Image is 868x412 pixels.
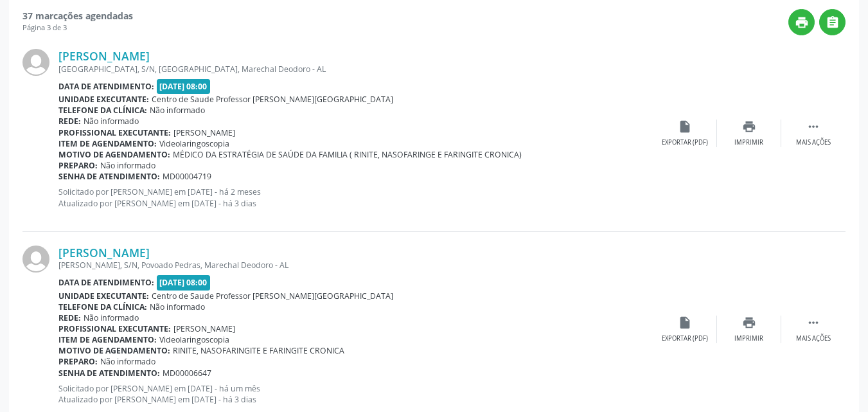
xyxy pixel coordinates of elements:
[788,9,815,35] button: print
[159,138,229,149] span: Videolaringoscopia
[806,120,820,134] i: 
[734,138,763,147] div: Imprimir
[742,120,756,134] i: print
[150,105,205,116] span: Não informado
[58,356,98,367] b: Preparo:
[58,94,149,105] b: Unidade executante:
[58,301,147,312] b: Telefone da clínica:
[734,334,763,343] div: Imprimir
[152,94,393,105] span: Centro de Saude Professor [PERSON_NAME][GEOGRAPHIC_DATA]
[58,291,149,301] b: Unidade executante:
[58,246,150,260] a: [PERSON_NAME]
[58,49,150,63] a: [PERSON_NAME]
[678,316,692,330] i: insert_drive_file
[58,312,81,323] b: Rede:
[662,334,708,343] div: Exportar (PDF)
[100,160,155,171] span: Não informado
[58,260,653,271] div: [PERSON_NAME], S/N, Povoado Pedras, Marechal Deodoro - AL
[100,356,155,367] span: Não informado
[678,120,692,134] i: insert_drive_file
[796,138,831,147] div: Mais ações
[662,138,708,147] div: Exportar (PDF)
[58,186,653,208] p: Solicitado por [PERSON_NAME] em [DATE] - há 2 meses Atualizado por [PERSON_NAME] em [DATE] - há 3...
[22,22,133,33] div: Página 3 de 3
[58,323,171,334] b: Profissional executante:
[58,64,653,75] div: [GEOGRAPHIC_DATA], S/N, [GEOGRAPHIC_DATA], Marechal Deodoro - AL
[58,105,147,116] b: Telefone da clínica:
[84,116,139,127] span: Não informado
[163,171,211,182] span: MD00004719
[742,316,756,330] i: print
[22,49,49,76] img: img
[22,10,133,22] strong: 37 marcações agendadas
[58,334,157,345] b: Item de agendamento:
[58,160,98,171] b: Preparo:
[150,301,205,312] span: Não informado
[806,316,820,330] i: 
[163,368,211,379] span: MD00006647
[58,116,81,127] b: Rede:
[22,246,49,273] img: img
[58,345,170,356] b: Motivo de agendamento:
[819,9,846,35] button: 
[58,277,154,288] b: Data de atendimento:
[58,383,653,405] p: Solicitado por [PERSON_NAME] em [DATE] - há um mês Atualizado por [PERSON_NAME] em [DATE] - há 3 ...
[58,149,170,160] b: Motivo de agendamento:
[157,275,211,290] span: [DATE] 08:00
[58,368,160,379] b: Senha de atendimento:
[159,334,229,345] span: Videolaringoscopia
[173,149,522,160] span: MÉDICO DA ESTRATÉGIA DE SAÚDE DA FAMILIA ( RINITE, NASOFARINGE E FARINGITE CRONICA)
[58,138,157,149] b: Item de agendamento:
[795,15,809,30] i: print
[173,345,344,356] span: RINITE, NASOFARINGITE E FARINGITE CRONICA
[58,81,154,92] b: Data de atendimento:
[826,15,840,30] i: 
[58,171,160,182] b: Senha de atendimento:
[157,79,211,94] span: [DATE] 08:00
[173,127,235,138] span: [PERSON_NAME]
[84,312,139,323] span: Não informado
[173,323,235,334] span: [PERSON_NAME]
[152,291,393,301] span: Centro de Saude Professor [PERSON_NAME][GEOGRAPHIC_DATA]
[796,334,831,343] div: Mais ações
[58,127,171,138] b: Profissional executante:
